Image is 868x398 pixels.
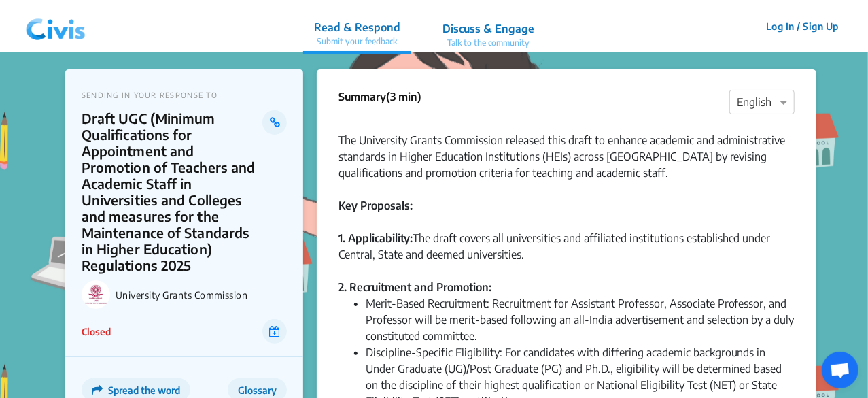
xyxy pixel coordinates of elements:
p: Closed [82,325,111,339]
li: Merit-Based Recruitment: Recruitment for Assistant Professor, Associate Professor, and Professor ... [366,295,795,344]
strong: 2. Recruitment and Promotion: [338,280,491,294]
span: Glossary [238,384,277,396]
img: navlogo.png [20,6,91,47]
p: Draft UGC (Minimum Qualifications for Appointment and Promotion of Teachers and Academic Staff in... [82,110,263,273]
p: Summary [338,88,421,105]
p: SENDING IN YOUR RESPONSE TO [82,90,287,99]
p: Read & Respond [314,19,400,35]
div: The draft covers all universities and affiliated institutions established under Central, State an... [338,230,795,279]
p: Submit your feedback [314,35,400,48]
div: The University Grants Commission released this draft to enhance academic and administrative stand... [338,116,795,197]
a: Open chat [822,352,858,388]
p: Discuss & Engage [442,20,534,37]
p: University Grants Commission [116,289,287,301]
strong: Key Proposals: [338,199,413,212]
span: (3 min) [386,90,421,103]
button: Log In / Sign Up [757,16,848,37]
span: Spread the word [108,384,180,396]
img: University Grants Commission logo [82,280,110,309]
p: Talk to the community [442,37,534,49]
strong: 1. Applicability: [338,231,413,245]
